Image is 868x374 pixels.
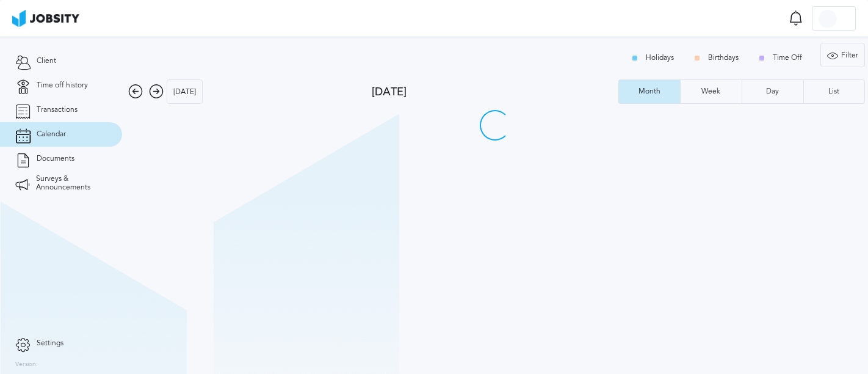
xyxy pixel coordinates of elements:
button: List [803,79,865,104]
div: List [822,87,845,96]
button: Month [618,79,680,104]
div: Month [632,87,667,96]
div: Week [695,87,726,96]
button: [DATE] [167,79,203,104]
label: Version: [15,361,38,369]
div: Day [760,87,785,96]
span: Documents [37,155,74,163]
img: ab4bad089aa723f57921c736e9817d99.png [12,10,79,27]
span: Surveys & Announcements [36,175,107,192]
div: [DATE] [167,80,202,105]
button: Day [742,79,803,104]
button: Week [680,79,742,104]
span: Time off history [37,81,88,90]
span: Calendar [37,130,66,139]
span: Transactions [37,106,78,114]
div: [DATE] [372,86,618,98]
div: Filter [821,43,864,68]
button: Filter [820,43,865,67]
span: Client [37,57,56,65]
span: Settings [37,339,63,348]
